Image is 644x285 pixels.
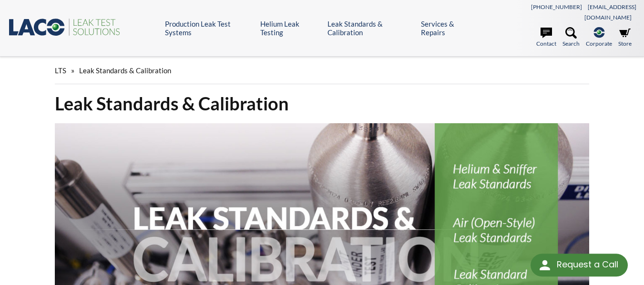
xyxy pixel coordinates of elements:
div: Request a Call [531,254,628,276]
a: [EMAIL_ADDRESS][DOMAIN_NAME] [584,3,636,21]
img: round button [537,257,552,273]
a: [PHONE_NUMBER] [531,3,582,10]
a: Store [618,27,632,48]
div: » [55,57,589,84]
a: Contact [536,27,556,48]
a: Search [562,27,580,48]
div: Request a Call [557,254,618,275]
a: Leak Standards & Calibration [327,20,414,37]
a: Services & Repairs [421,20,477,37]
a: Helium Leak Testing [260,20,320,37]
span: Corporate [586,39,612,48]
h1: Leak Standards & Calibration [55,92,589,115]
a: Production Leak Test Systems [165,20,254,37]
span: Leak Standards & Calibration [79,66,171,75]
span: LTS [55,66,66,75]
